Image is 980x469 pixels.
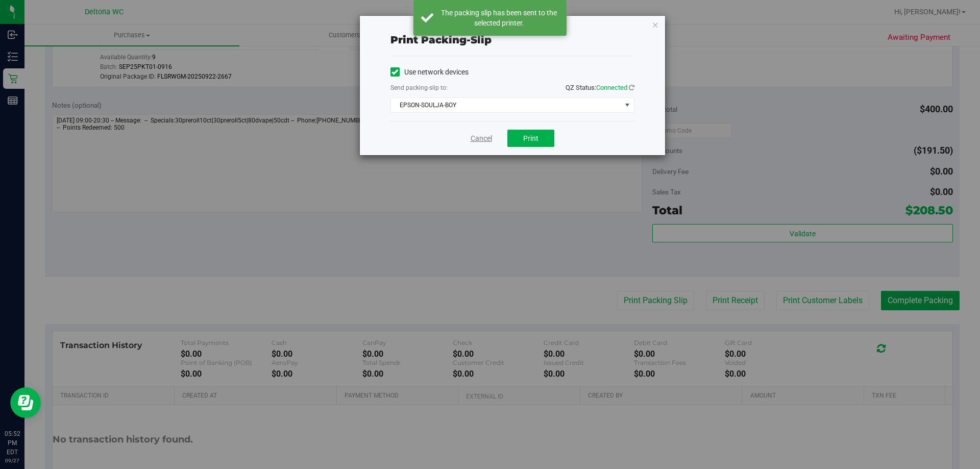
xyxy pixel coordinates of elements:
[390,67,469,78] label: Use network devices
[596,84,627,91] span: Connected
[523,134,538,142] span: Print
[10,387,41,418] iframe: Resource center
[391,98,621,112] span: EPSON-SOULJA-BOY
[439,8,559,28] div: The packing slip has been sent to the selected printer.
[621,98,633,112] span: select
[390,34,492,46] span: Print packing-slip
[471,133,492,144] a: Cancel
[390,83,448,92] label: Send packing-slip to:
[507,130,554,147] button: Print
[566,84,634,91] span: QZ Status:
